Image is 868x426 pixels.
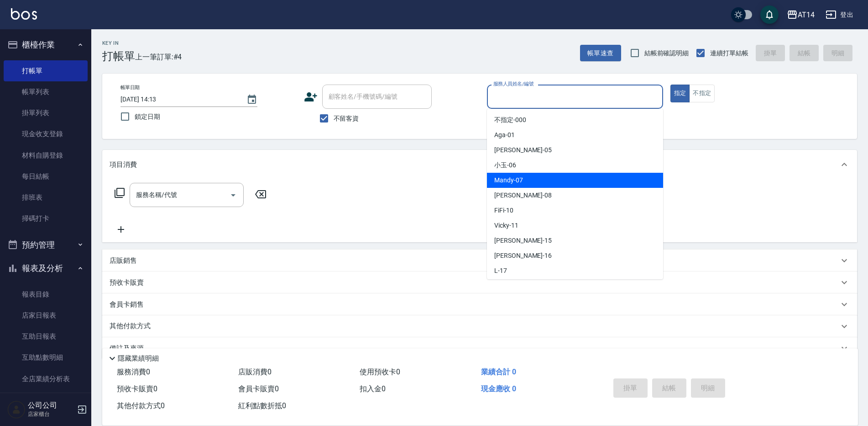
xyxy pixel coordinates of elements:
[494,145,552,155] span: [PERSON_NAME] -05
[4,389,88,410] a: 設計師日報表
[4,123,88,144] a: 現金收支登錄
[4,256,88,280] button: 報表及分析
[102,272,857,293] div: 預收卡販賣
[226,188,241,202] button: Open
[102,293,857,315] div: 會員卡銷售
[135,51,182,63] span: 上一筆訂單:#4
[120,84,140,91] label: 帳單日期
[494,266,507,276] span: L -17
[494,160,516,170] span: 小玉 -06
[494,191,552,200] span: [PERSON_NAME] -08
[360,367,400,376] span: 使用預收卡 0
[102,50,135,63] h3: 打帳單
[334,114,359,123] span: 不留客資
[494,206,513,215] span: FiFi -10
[783,5,818,24] button: AT14
[102,337,857,359] div: 備註及來源
[670,85,690,102] button: 指定
[110,321,155,331] p: 其他付款方式
[4,347,88,368] a: 互助點數明細
[494,115,526,125] span: 不指定 -000
[117,401,165,410] span: 其他付款方式 0
[102,40,135,46] h2: Key In
[241,89,263,111] button: Choose date, selected date is 2025-08-15
[4,81,88,102] a: 帳單列表
[493,80,533,87] label: 服務人員姓名/編號
[117,367,150,376] span: 服務消費 0
[135,112,160,122] span: 鎖定日期
[360,384,386,393] span: 扣入金 0
[110,300,144,309] p: 會員卡銷售
[120,92,237,107] input: YYYY/MM/DD hh:mm
[102,250,857,272] div: 店販銷售
[11,8,37,20] img: Logo
[4,284,88,305] a: 報表目錄
[102,150,857,179] div: 項目消費
[117,384,157,393] span: 預收卡販賣 0
[110,344,144,353] p: 備註及來源
[238,367,272,376] span: 店販消費 0
[4,33,88,57] button: 櫃檯作業
[7,400,26,419] img: Person
[238,384,279,393] span: 會員卡販賣 0
[110,160,137,170] p: 項目消費
[689,85,715,102] button: 不指定
[4,368,88,389] a: 全店業績分析表
[822,6,857,23] button: 登出
[28,401,74,410] h5: 公司公司
[4,326,88,347] a: 互助日報表
[760,5,779,24] button: save
[494,251,552,261] span: [PERSON_NAME] -16
[4,187,88,208] a: 排班表
[4,60,88,81] a: 打帳單
[4,233,88,257] button: 預約管理
[28,410,74,418] p: 店家櫃台
[481,384,516,393] span: 現金應收 0
[4,208,88,229] a: 掃碼打卡
[494,236,552,245] span: [PERSON_NAME] -15
[4,166,88,187] a: 每日結帳
[110,278,144,288] p: 預收卡販賣
[494,130,515,140] span: Aga -01
[644,48,689,58] span: 結帳前確認明細
[118,354,159,363] p: 隱藏業績明細
[494,221,518,230] span: Vicky -11
[481,367,516,376] span: 業績合計 0
[798,9,815,21] div: AT14
[102,315,857,337] div: 其他付款方式
[580,45,621,62] button: 帳單速查
[4,145,88,166] a: 材料自購登錄
[710,48,748,58] span: 連續打單結帳
[494,176,523,185] span: Mandy -07
[238,401,286,410] span: 紅利點數折抵 0
[110,256,137,266] p: 店販銷售
[4,305,88,326] a: 店家日報表
[4,102,88,123] a: 掛單列表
